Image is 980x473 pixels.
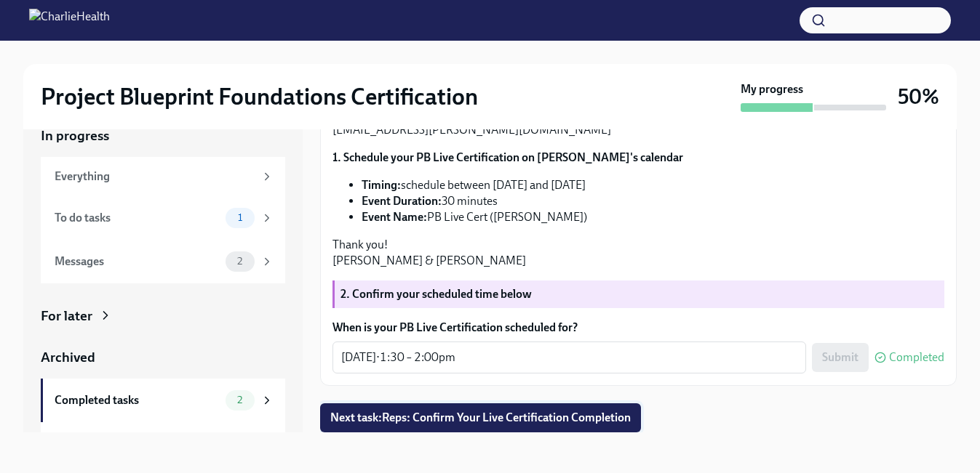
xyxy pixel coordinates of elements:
[41,82,478,111] h2: Project Blueprint Foundations Certification
[362,194,442,208] strong: Event Duration:
[41,348,285,367] a: Archived
[55,392,220,408] div: Completed tasks
[228,395,251,405] span: 2
[41,240,285,283] a: Messages2
[41,157,285,196] a: Everything
[362,209,944,225] li: PB Live Cert ([PERSON_NAME])
[55,210,220,226] div: To do tasks
[362,193,944,209] li: 30 minutes
[341,349,797,366] textarea: [DATE]⋅1:30 – 2:00pm
[41,126,285,145] a: In progress
[41,196,285,240] a: To do tasks1
[362,178,401,192] strong: Timing:
[362,210,427,224] strong: Event Name:
[320,403,641,432] button: Next task:Reps: Confirm Your Live Certification Completion
[55,254,220,270] div: Messages
[41,307,92,326] div: For later
[889,352,944,363] span: Completed
[228,256,251,267] span: 2
[41,379,285,422] a: Completed tasks2
[330,411,631,425] span: Next task : Reps: Confirm Your Live Certification Completion
[332,150,683,164] strong: 1. Schedule your PB Live Certification on [PERSON_NAME]'s calendar
[229,212,251,223] span: 1
[898,84,939,110] h3: 50%
[741,81,803,97] strong: My progress
[55,169,255,185] div: Everything
[29,9,110,32] img: CharlieHealth
[332,237,944,269] p: Thank you! [PERSON_NAME] & [PERSON_NAME]
[340,287,532,301] strong: 2. Confirm your scheduled time below
[362,177,944,193] li: schedule between [DATE] and [DATE]
[41,307,285,326] a: For later
[332,320,944,336] label: When is your PB Live Certification scheduled for?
